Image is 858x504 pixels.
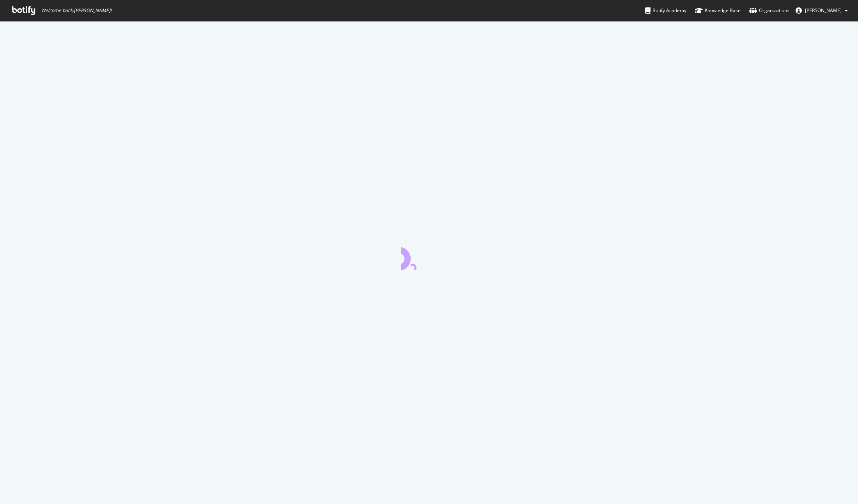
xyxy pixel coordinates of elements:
[645,7,686,14] div: Botify Academy
[805,7,842,14] span: TASSEL Olivier
[789,4,854,17] button: [PERSON_NAME]
[401,242,457,270] div: animation
[749,7,789,14] div: Organizations
[41,7,112,14] span: Welcome back, [PERSON_NAME] !
[695,7,741,14] div: Knowledge Base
